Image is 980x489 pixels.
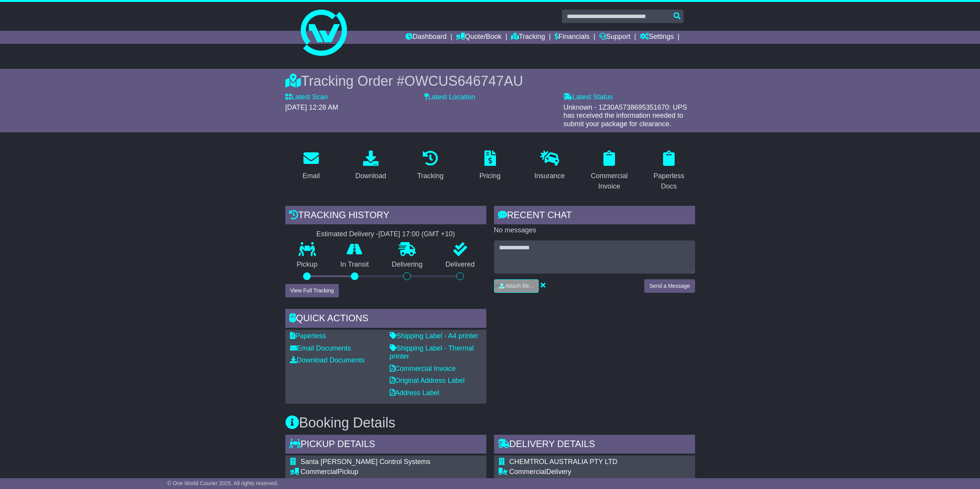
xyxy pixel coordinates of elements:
[167,480,278,486] span: © One World Courier 2025. All rights reserved.
[390,332,478,340] a: Shipping Label - A4 printer
[509,468,658,476] div: Delivery
[390,377,465,384] a: Original Address Label
[529,148,570,184] a: Insurance
[424,93,475,102] label: Latest Location
[390,389,439,397] a: Address Label
[285,73,695,89] div: Tracking Order #
[285,435,486,456] div: Pickup Details
[285,260,329,269] p: Pickup
[285,309,486,330] div: Quick Actions
[563,103,687,128] span: Unknown - 1Z30A5738695351670: UPS has received the information needed to submit your package for ...
[494,206,695,227] div: RECENT CHAT
[509,468,546,476] span: Commercial
[350,148,391,184] a: Download
[648,171,690,192] div: Paperless Docs
[380,260,434,269] p: Delivering
[285,415,695,431] h3: Booking Details
[390,344,474,360] a: Shipping Label - Thermal printer
[456,31,501,44] a: Quote/Book
[290,356,365,364] a: Download Documents
[534,171,565,181] div: Insurance
[301,468,338,476] span: Commercial
[474,148,506,184] a: Pricing
[302,171,320,181] div: Email
[640,31,674,44] a: Settings
[285,93,328,102] label: Latest Scan
[285,206,486,227] div: Tracking history
[285,230,486,239] div: Estimated Delivery -
[301,458,431,466] span: Santa [PERSON_NAME] Control Systems
[554,31,590,44] a: Financials
[643,148,695,194] a: Paperless Docs
[494,226,695,235] p: No messages
[329,260,380,269] p: In Transit
[290,332,326,340] a: Paperless
[588,171,630,192] div: Commercial Invoice
[417,171,443,181] div: Tracking
[563,93,613,102] label: Latest Status
[301,468,449,476] div: Pickup
[285,284,339,297] button: View Full Tracking
[599,31,630,44] a: Support
[297,148,325,184] a: Email
[405,31,447,44] a: Dashboard
[494,435,695,456] div: Delivery Details
[390,365,456,372] a: Commercial Invoice
[509,458,618,466] span: CHEMTROL AUSTRALIA PTY LTD
[434,260,486,269] p: Delivered
[583,148,635,194] a: Commercial Invoice
[511,31,545,44] a: Tracking
[412,148,448,184] a: Tracking
[644,279,695,293] button: Send a Message
[355,171,386,181] div: Download
[404,73,523,89] span: OWCUS646747AU
[290,344,351,352] a: Email Documents
[479,171,501,181] div: Pricing
[285,103,338,111] span: [DATE] 12:28 AM
[379,230,455,239] div: [DATE] 17:00 (GMT +10)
